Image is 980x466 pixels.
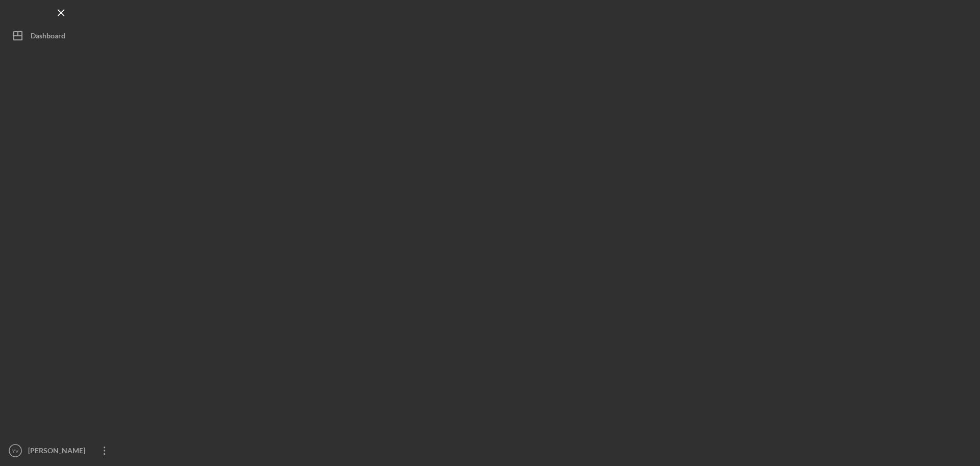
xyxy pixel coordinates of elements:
[12,448,19,454] text: YV
[5,440,117,461] button: YV[PERSON_NAME]
[26,440,92,463] div: [PERSON_NAME]
[5,26,117,46] button: Dashboard
[31,26,65,49] div: Dashboard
